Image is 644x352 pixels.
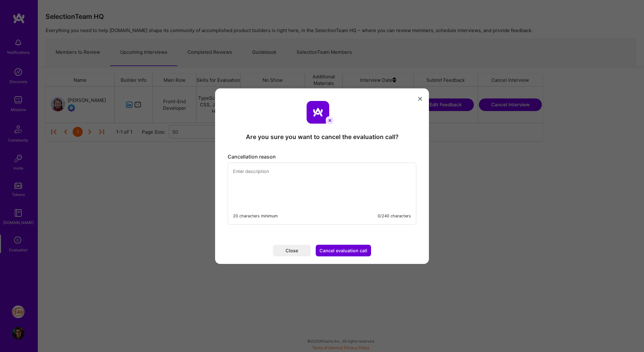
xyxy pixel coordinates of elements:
div: modal [215,88,429,264]
img: cancel icon [326,116,334,125]
div: Are you sure you want to cancel the evaluation call? [246,133,398,141]
div: Cancellation reason [228,154,416,160]
img: aTeam logo [307,101,329,124]
i: icon Close [418,97,422,101]
div: 20 characters minimum [233,213,278,219]
button: Cancel evaluation call [316,245,371,256]
div: 0/240 characters [378,213,411,219]
button: Close [273,245,311,256]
